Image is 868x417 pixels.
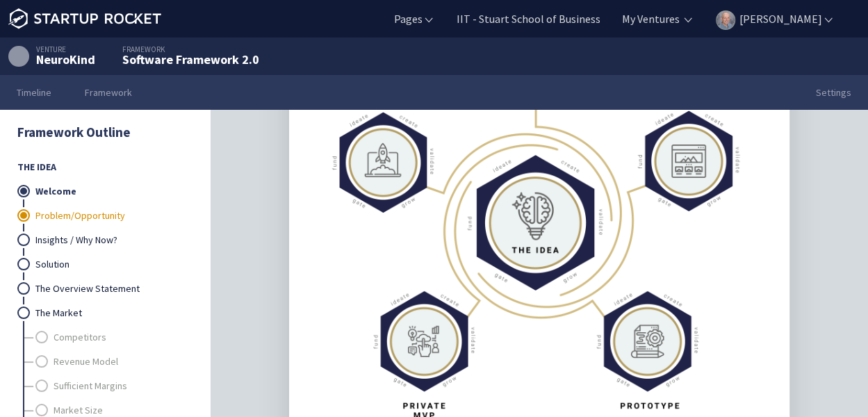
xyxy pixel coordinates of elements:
[122,54,259,66] div: Software Framework 2.0
[54,325,191,350] a: Competitors
[68,75,149,110] a: Framework
[35,301,191,325] a: The Market
[35,277,191,301] a: The Overview Statement
[35,252,191,277] a: Solution
[619,11,680,26] a: My Ventures
[799,75,868,110] a: Settings
[54,374,191,398] a: Sufficient Margins
[8,46,95,54] div: Venture
[36,54,95,66] div: NeuroKind
[35,204,191,228] a: Problem/Opportunity
[713,11,835,26] a: [PERSON_NAME]
[35,228,191,252] a: Insights / Why Now?
[454,11,600,26] a: IIT - Stuart School of Business
[35,179,191,204] a: Welcome
[17,155,191,179] span: The Idea
[54,350,191,374] a: Revenue Model
[8,46,95,67] a: Venture NeuroKind
[17,123,131,142] a: Framework Outline
[391,11,435,26] a: Pages
[122,46,259,54] div: Framework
